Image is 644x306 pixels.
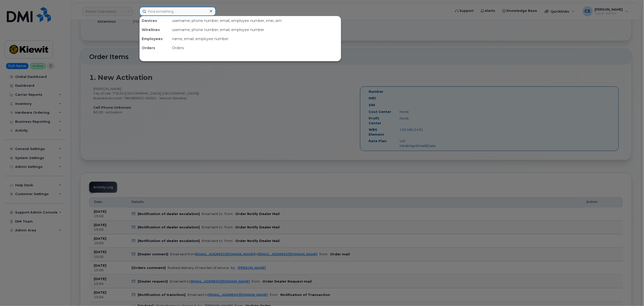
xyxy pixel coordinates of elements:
[170,16,341,25] div: username, phone number, email, employee number, imei, sim
[170,34,341,43] div: name, email, employee number
[139,7,216,16] input: Find something...
[140,16,170,25] div: Devices
[140,25,170,34] div: Wirelines
[140,34,170,43] div: Employees
[170,25,341,34] div: username, phone number, email, employee number
[622,284,640,302] iframe: Messenger Launcher
[170,43,341,52] div: Orders
[140,43,170,52] div: Orders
